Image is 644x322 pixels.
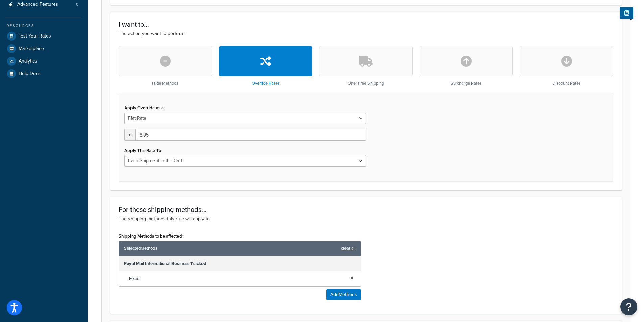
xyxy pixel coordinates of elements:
span: 0 [76,2,78,7]
span: Marketplace [19,46,44,52]
p: The shipping methods this rule will apply to. [119,215,613,223]
span: Advanced Features [17,2,58,7]
div: Offer Free Shipping [319,46,413,86]
p: The action you want to perform. [119,30,613,38]
a: clear all [341,244,356,253]
div: Surcharge Rates [420,46,513,86]
a: Marketplace [5,43,83,55]
label: Shipping Methods to be affected [119,233,184,239]
div: Resources [5,23,83,29]
label: Apply This Rate To [124,148,161,153]
div: Hide Methods [119,46,212,86]
div: Discount Rates [520,46,613,86]
a: Help Docs [5,68,83,80]
button: AddMethods [326,289,361,300]
h3: I want to... [119,21,613,28]
span: Help Docs [19,71,41,77]
div: Royal Mail International Business Tracked [119,256,361,271]
a: Test Your Rates [5,30,83,42]
a: Analytics [5,55,83,67]
button: Show Help Docs [620,7,633,19]
span: £ [124,129,135,141]
span: Analytics [19,58,37,64]
label: Apply Override as a [124,105,164,110]
div: Override Rates [219,46,313,86]
span: Selected Methods [124,244,338,253]
span: Fixed [129,274,345,283]
h3: For these shipping methods... [119,206,613,213]
button: Open Resource Center [620,298,637,315]
span: Test Your Rates [19,33,51,39]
